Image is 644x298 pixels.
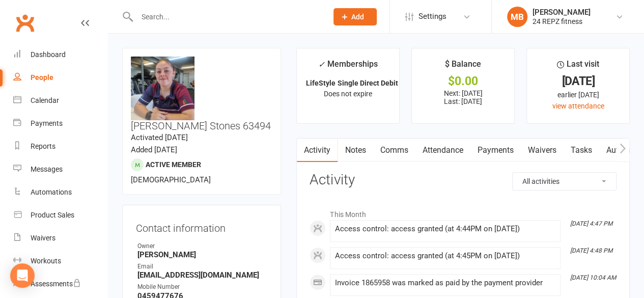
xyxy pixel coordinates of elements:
div: Waivers [31,234,55,242]
input: Search... [134,10,321,24]
div: Email [137,262,267,272]
div: [DATE] [536,76,620,87]
div: Messages [31,165,63,173]
span: Settings [418,5,446,28]
a: Activity [297,139,338,162]
a: Payments [13,112,107,135]
a: Calendar [13,89,107,112]
span: Active member [146,160,201,169]
button: Add [333,8,377,25]
p: Next: [DATE] Last: [DATE] [421,89,505,105]
a: Tasks [563,139,599,162]
h3: Contact information [136,219,267,234]
div: Invoice 1865958 was marked as paid by the payment provider [334,279,556,287]
div: Assessments [31,280,81,288]
a: Clubworx [12,10,38,36]
div: $0.00 [421,76,505,87]
div: Payments [31,119,63,127]
a: Dashboard [13,43,107,66]
span: [DEMOGRAPHIC_DATA] [131,175,211,184]
div: Memberships [318,58,378,76]
a: Comms [373,139,415,162]
a: Assessments [13,273,107,295]
h3: Activity [310,172,617,188]
div: [PERSON_NAME] [533,8,591,17]
div: Last visit [557,58,599,76]
img: image1759537053.png [131,57,194,120]
a: Waivers [13,227,107,250]
a: Notes [338,139,373,162]
a: People [13,66,107,89]
div: earlier [DATE] [536,89,620,100]
time: Activated [DATE] [131,133,188,142]
div: Reports [31,142,55,150]
div: 24 REPZ fitness [533,17,591,26]
span: Does not expire [324,90,372,98]
span: Add [351,13,364,21]
a: Workouts [13,250,107,273]
strong: LifeStyle Single Direct Debit [306,79,398,87]
div: Mobile Number [137,282,267,292]
div: Calendar [31,96,59,104]
strong: [EMAIL_ADDRESS][DOMAIN_NAME] [137,270,267,280]
div: Dashboard [31,50,66,59]
div: Open Intercom Messenger [10,263,35,288]
div: Access control: access granted (at 4:45PM on [DATE]) [334,252,556,260]
i: [DATE] 10:04 AM [570,274,616,281]
div: Workouts [31,257,61,265]
strong: [PERSON_NAME] [137,250,267,259]
a: Reports [13,135,107,158]
i: [DATE] 4:47 PM [570,220,612,227]
a: Attendance [415,139,470,162]
a: Product Sales [13,204,107,227]
a: Payments [470,139,520,162]
a: Messages [13,158,107,181]
a: Waivers [520,139,563,162]
div: Product Sales [31,211,74,219]
a: Automations [13,181,107,204]
li: This Month [310,204,617,220]
i: ✓ [318,60,325,69]
div: Owner [137,241,267,251]
i: [DATE] 4:48 PM [570,247,612,254]
a: view attendance [552,102,604,110]
time: Added [DATE] [131,145,177,154]
div: MB [507,7,527,27]
div: Automations [31,188,72,196]
h3: [PERSON_NAME] Stones 63494 [131,57,272,131]
div: Access control: access granted (at 4:44PM on [DATE]) [334,225,556,233]
div: $ Balance [445,58,481,76]
div: People [31,73,53,82]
